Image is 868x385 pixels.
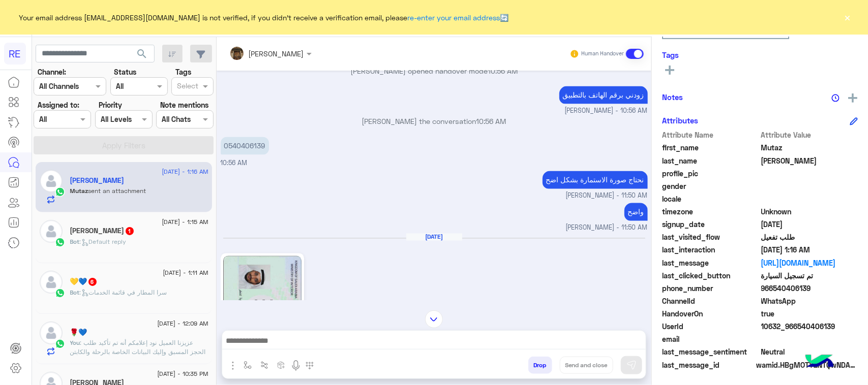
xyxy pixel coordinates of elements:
span: signup_date [662,219,759,230]
span: Al-Ahmadi [761,155,858,166]
h5: 💛💙 [70,277,98,286]
h6: Tags [662,50,858,59]
span: طلب تفعيل [761,232,858,242]
span: email [662,334,759,344]
span: Bot [70,238,80,245]
p: 3/9/2025, 10:56 AM [559,86,648,104]
h5: عبدالرحمن المرواني [70,227,135,235]
span: timezone [662,206,759,217]
span: last_clicked_button [662,270,759,281]
img: defaultAdmin.png [40,220,63,243]
img: make a call [306,362,314,370]
img: WhatsApp [55,237,65,247]
p: [PERSON_NAME] the conversation [221,116,648,127]
span: wamid.HBgMOTY2NTQwNDA2MTM5FQIAEhgUM0E3NzkwRTgyODIzMDQ1MTcwRTgA [756,360,858,370]
button: Trigger scenario [256,357,273,373]
img: defaultAdmin.png [40,271,63,294]
img: send voice note [290,360,302,372]
span: 0 [761,346,858,357]
img: create order [277,361,285,369]
span: last_interaction [662,244,759,255]
span: [PERSON_NAME] - 11:50 AM [566,191,648,201]
span: last_message_sentiment [662,346,759,357]
img: defaultAdmin.png [40,170,63,192]
p: 3/9/2025, 11:50 AM [624,203,648,221]
img: Trigger scenario [260,361,268,369]
span: 6 [88,278,97,286]
span: 2025-09-03T00:24:22.09Z [761,219,858,230]
div: RE [4,43,26,65]
span: 10632_966540406139 [761,321,858,332]
span: [PERSON_NAME] - 10:56 AM [565,107,648,116]
button: Send and close [560,357,613,374]
span: Mutaz [70,187,88,195]
img: 760609050173001.jpg [223,256,302,379]
span: [DATE] - 10:35 PM [157,369,208,378]
img: WhatsApp [55,187,65,197]
span: ChannelId [662,296,759,306]
span: Attribute Name [662,130,759,140]
img: notes [831,94,840,102]
span: 2025-09-03T22:16:21.669Z [761,244,858,255]
img: WhatsApp [55,339,65,349]
span: : سرا المطار في قائمة الخدمات [80,288,167,296]
a: [URL][DOMAIN_NAME] [761,258,858,268]
img: WhatsApp [55,288,65,298]
span: last_message_id [662,360,754,370]
span: gender [662,181,759,191]
span: [DATE] - 1:16 AM [162,167,208,176]
a: re-enter your email address [408,13,500,22]
span: 10:56 AM [488,67,518,75]
img: defaultAdmin.png [40,322,63,344]
span: null [761,181,858,191]
span: locale [662,194,759,204]
span: last_visited_flow [662,232,759,242]
img: scroll [425,310,443,328]
span: Unknown [761,206,858,217]
button: Drop [528,357,552,374]
span: Your email address [EMAIL_ADDRESS][DOMAIN_NAME] is not verified, if you didn't receive a verifica... [19,12,509,23]
span: تم تسجيل السيارة [761,270,858,281]
label: Assigned to: [38,100,79,110]
button: create order [273,357,290,373]
img: send attachment [227,360,239,372]
img: select flow [244,361,252,369]
label: Note mentions [160,100,208,110]
span: true [761,308,858,319]
span: first_name [662,142,759,153]
span: sent an attachment [88,187,146,195]
span: HandoverOn [662,308,759,319]
p: [PERSON_NAME] opened handover mode [221,66,648,76]
span: You [70,339,80,346]
img: hulul-logo.png [802,344,837,380]
button: × [843,12,853,22]
span: 2 [761,296,858,306]
span: [DATE] - 12:09 AM [157,319,208,328]
span: Bot [70,288,80,296]
span: 1 [126,227,134,235]
h6: [DATE] [406,234,462,241]
span: [PERSON_NAME] - 11:50 AM [566,223,648,233]
span: last_name [662,155,759,166]
span: null [761,334,858,344]
img: add [848,93,857,103]
span: search [136,48,148,60]
span: profile_pic [662,168,759,179]
span: phone_number [662,283,759,294]
img: send message [626,360,637,370]
span: [DATE] - 1:11 AM [163,268,208,277]
span: last_message [662,258,759,268]
p: 3/9/2025, 11:50 AM [543,171,648,189]
label: Tags [175,67,191,77]
label: Channel: [38,67,66,77]
button: search [130,45,155,67]
p: 3/9/2025, 10:56 AM [221,137,269,155]
span: 966540406139 [761,283,858,294]
div: Select [175,80,198,93]
label: Status [114,67,136,77]
h6: Attributes [662,116,698,125]
h5: 🌹💙 [70,328,87,337]
button: select flow [240,357,256,373]
span: null [761,194,858,204]
h6: Notes [662,92,683,102]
